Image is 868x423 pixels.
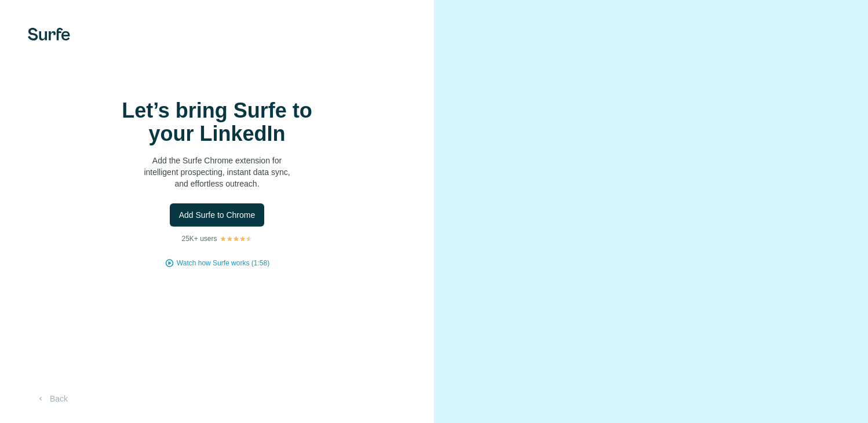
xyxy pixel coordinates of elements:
button: Add Surfe to Chrome [170,203,265,227]
p: Add the Surfe Chrome extension for intelligent prospecting, instant data sync, and effortless out... [101,155,333,189]
img: Rating Stars [220,235,253,242]
button: Back [28,388,76,409]
p: 25K+ users [181,234,217,244]
span: Add Surfe to Chrome [179,209,256,221]
button: Watch how Surfe works (1:58) [177,258,269,268]
h1: Let’s bring Surfe to your LinkedIn [101,99,333,145]
img: Surfe's logo [28,28,70,41]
